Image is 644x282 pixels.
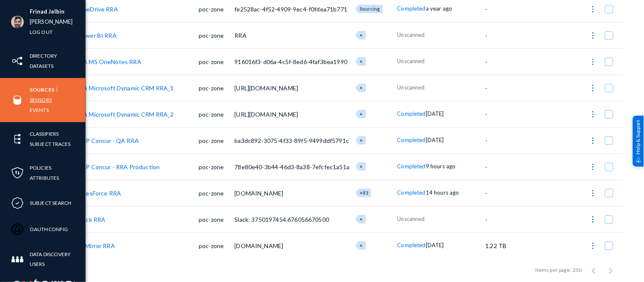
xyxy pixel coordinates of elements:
[30,198,72,208] a: Subject Search
[235,216,329,223] span: Slack: 3750197454.676056670500
[486,48,520,75] td: -
[486,22,520,48] td: -
[589,58,597,66] img: icon-more.svg
[78,32,117,39] a: Power BI RRA
[397,137,426,143] span: Completed
[11,133,24,145] img: icon-elements.svg
[397,31,425,38] span: Unscanned
[486,206,520,232] td: -
[589,137,597,145] img: icon-more.svg
[589,189,597,198] img: icon-more.svg
[360,190,368,195] span: +83
[78,190,121,197] a: SalesForce RRA
[30,224,68,234] a: OAuthConfig
[235,6,348,13] span: fe2528ac-4f52-4909-9ec4-f0fdea71b771
[397,242,426,248] span: Completed
[360,59,363,64] span: +
[360,164,363,169] span: +
[235,58,348,65] span: 916016f3-d06a-4c5f-8ed6-4faf3bea1990
[235,84,298,92] span: [URL][DOMAIN_NAME]
[30,85,54,95] a: Sources
[397,110,426,117] span: Completed
[536,266,571,274] div: Items per page:
[30,95,52,105] a: Sensors
[426,163,456,170] span: 9 hours ago
[235,137,349,144] span: ba3dc892-3075-4f33-89f5-9499ddf5791c
[636,157,641,162] img: help_support.svg
[30,139,71,149] a: Subject Traces
[11,55,24,67] img: icon-inventory.svg
[30,51,57,61] a: Directory
[11,167,24,179] img: icon-policies.svg
[589,31,597,40] img: icon-more.svg
[78,6,118,13] a: OneDrive RRA
[426,110,444,117] span: [DATE]
[199,75,234,101] td: poc-zone
[633,115,644,166] div: Help & Support
[30,61,53,71] a: Datasets
[426,137,444,143] span: [DATE]
[30,105,49,115] a: Events
[426,242,444,248] span: [DATE]
[397,5,426,12] span: Completed
[426,5,453,12] span: a year ago
[573,266,582,274] div: 250
[30,129,59,139] a: Classifiers
[360,137,363,143] span: +
[360,32,363,38] span: +
[78,242,115,249] a: ndMirror RRA
[589,5,597,14] img: icon-more.svg
[486,75,520,101] td: -
[199,154,234,180] td: poc-zone
[486,154,520,180] td: -
[397,163,426,170] span: Completed
[397,84,425,91] span: Unscanned
[78,163,160,170] a: SAP Concur - RRA Production
[235,190,284,197] span: [DOMAIN_NAME]
[360,85,363,90] span: +
[30,163,51,173] a: Policies
[78,137,139,144] a: SAP Concur - QA RRA
[486,232,520,259] td: 1.22 TB
[360,216,363,222] span: +
[30,17,73,27] a: [PERSON_NAME]
[589,215,597,224] img: icon-more.svg
[78,216,105,223] a: Slack RRA
[486,101,520,127] td: -
[235,242,284,249] span: [DOMAIN_NAME]
[199,206,234,232] td: poc-zone
[426,189,459,196] span: 14 hours ago
[78,111,174,118] a: QA Microsoft Dynamic CRM RRA_2
[360,6,380,11] span: Sourcing
[397,215,425,222] span: Unscanned
[11,197,24,209] img: icon-compliance.svg
[235,111,298,118] span: [URL][DOMAIN_NAME]
[235,163,350,170] span: 78e80e40-3b44-46d3-8a38-7efcfec1a51a
[589,163,597,171] img: icon-more.svg
[397,58,425,64] span: Unscanned
[397,189,426,196] span: Completed
[199,127,234,154] td: poc-zone
[199,180,234,206] td: poc-zone
[199,232,234,259] td: poc-zone
[199,22,234,48] td: poc-zone
[30,173,59,183] a: Attributes
[30,249,85,269] a: Data Discovery Users
[585,262,602,279] button: Previous page
[360,243,363,248] span: +
[235,32,247,39] span: RRA
[199,101,234,127] td: poc-zone
[30,27,53,37] a: Log out
[486,180,520,206] td: -
[11,223,24,236] img: icon-oauth.svg
[589,84,597,92] img: icon-more.svg
[486,127,520,154] td: -
[602,262,619,279] button: Next page
[360,111,363,117] span: +
[78,58,141,65] a: QA MS OneNotes RRA
[589,110,597,119] img: icon-more.svg
[199,48,234,75] td: poc-zone
[11,16,24,28] img: ACg8ocK1ZkZ6gbMmCU1AeqPIsBvrTWeY1xNXvgxNjkUXxjcqAiPEIvU=s96-c
[11,94,24,106] img: icon-sources.svg
[78,84,174,92] a: QA Microsoft Dynamic CRM RRA_1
